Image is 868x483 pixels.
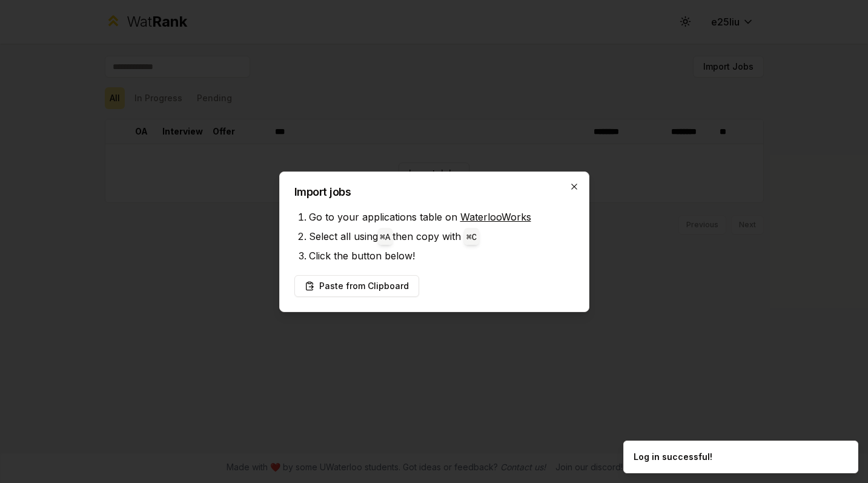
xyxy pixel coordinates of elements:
a: WaterlooWorks [460,211,531,223]
code: ⌘ C [466,233,477,242]
li: Select all using then copy with [309,227,574,246]
button: Paste from Clipboard [294,275,419,297]
li: Click the button below! [309,246,574,265]
code: ⌘ A [380,233,391,242]
h2: Import jobs [294,187,574,198]
li: Go to your applications table on [309,207,574,227]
